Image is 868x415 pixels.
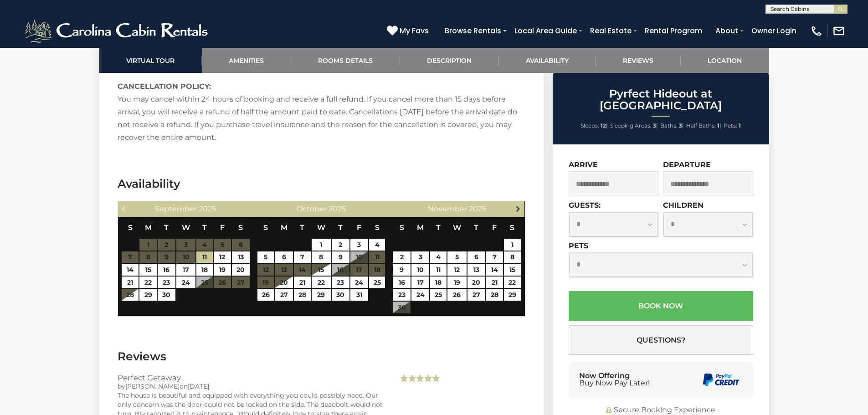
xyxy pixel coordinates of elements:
[176,264,195,276] a: 17
[329,205,346,213] span: 2025
[686,120,721,132] li: |
[369,239,385,251] a: 4
[294,251,311,263] a: 7
[400,223,404,232] span: Sunday
[332,289,349,301] a: 30
[369,277,385,288] a: 25
[199,205,216,213] span: 2025
[411,289,429,301] a: 24
[257,251,274,263] a: 5
[332,251,349,263] a: 9
[663,201,704,210] label: Children
[23,17,212,45] img: White-1-2.png
[291,48,400,73] a: Rooms Details
[569,291,753,321] button: Book Now
[257,289,274,301] a: 26
[393,264,411,276] a: 9
[357,223,361,232] span: Friday
[118,348,525,364] h3: Reviews
[312,239,331,251] a: 1
[474,223,478,232] span: Thursday
[430,277,447,288] a: 18
[400,48,499,73] a: Description
[393,289,411,301] a: 23
[601,122,606,129] strong: 12
[297,205,327,213] span: October
[294,289,311,301] a: 28
[447,289,467,301] a: 26
[400,25,429,36] span: My Favs
[660,120,684,132] li: |
[263,223,268,232] span: Sunday
[411,264,429,276] a: 10
[312,264,331,276] a: 15
[281,223,288,232] span: Monday
[447,277,467,288] a: 19
[312,251,331,263] a: 8
[596,48,681,73] a: Reviews
[747,23,801,39] a: Owner Login
[469,205,486,213] span: 2025
[139,277,156,288] a: 22
[555,88,767,112] h2: Pyrfect Hideout at [GEOGRAPHIC_DATA]
[504,264,521,276] a: 15
[118,374,385,382] h3: Perfect Getaway
[739,122,741,129] strong: 1
[579,379,650,387] span: Buy Now Pay Later!
[300,223,304,232] span: Tuesday
[294,277,311,288] a: 21
[679,122,682,129] strong: 3
[214,251,231,263] a: 12
[176,277,195,288] a: 24
[164,223,169,232] span: Tuesday
[158,264,175,276] a: 16
[428,205,467,213] span: November
[504,289,521,301] a: 29
[122,264,139,276] a: 14
[681,48,769,73] a: Location
[122,289,139,301] a: 28
[332,277,349,288] a: 23
[430,251,447,263] a: 4
[145,223,152,232] span: Monday
[182,223,190,232] span: Wednesday
[387,25,431,37] a: My Favs
[350,239,368,251] a: 3
[118,382,385,391] div: by on
[158,277,175,288] a: 23
[125,382,180,390] span: [PERSON_NAME]
[579,372,650,387] div: Now Offering
[214,264,231,276] a: 19
[417,223,424,232] span: Monday
[332,239,349,251] a: 2
[317,223,325,232] span: Wednesday
[312,289,331,301] a: 29
[486,289,503,301] a: 28
[640,23,707,39] a: Rental Program
[411,251,429,263] a: 3
[580,120,608,132] li: |
[139,289,156,301] a: 29
[663,160,711,169] label: Departure
[504,277,521,288] a: 22
[499,48,596,73] a: Availability
[118,176,525,192] h3: Availability
[486,251,503,263] a: 7
[202,48,291,73] a: Amenities
[486,264,503,276] a: 14
[202,223,207,232] span: Thursday
[350,289,368,301] a: 31
[196,264,213,276] a: 18
[711,23,743,39] a: About
[467,251,485,263] a: 6
[275,289,293,301] a: 27
[504,251,521,263] a: 8
[447,251,467,263] a: 5
[717,122,719,129] strong: 1
[447,264,467,276] a: 12
[155,205,197,213] span: September
[275,251,293,263] a: 6
[453,223,461,232] span: Wednesday
[467,277,485,288] a: 20
[122,277,139,288] a: 21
